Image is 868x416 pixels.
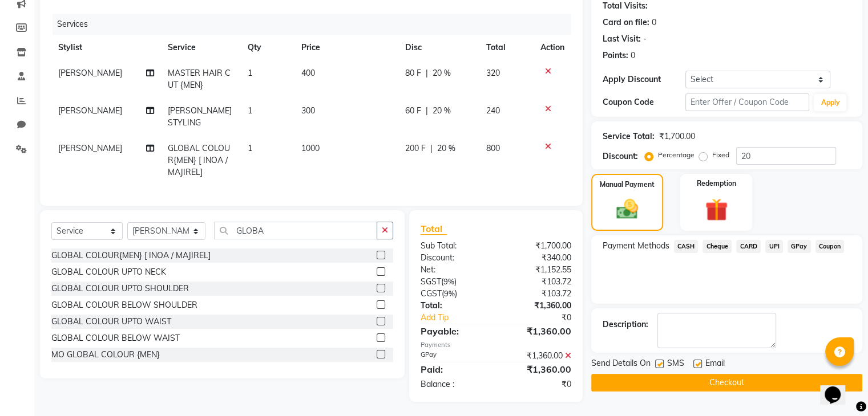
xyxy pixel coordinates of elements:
span: 200 F [405,142,426,154]
div: Discount: [603,150,638,162]
th: Action [534,35,571,60]
img: _cash.svg [609,197,645,222]
span: SGST [421,276,441,287]
span: [PERSON_NAME] [58,143,122,153]
div: Services [53,14,580,35]
div: 0 [652,17,656,28]
div: GPay [412,350,496,362]
button: Checkout [591,374,862,391]
div: Card on file: [603,17,649,28]
span: SMS [667,357,684,372]
span: | [426,105,428,117]
div: ₹0 [496,378,580,390]
span: 20 % [437,142,455,154]
div: - [643,33,647,45]
span: Payment Methods [603,240,669,252]
div: ₹0 [510,312,579,324]
label: Fixed [712,150,729,160]
div: ₹1,152.55 [496,264,580,276]
th: Price [294,35,398,60]
div: GLOBAL COLOUR UPTO WAIST [51,316,171,328]
span: GLOBAL COLOUR{MEN} [ INOA / MAJIREL] [168,143,230,177]
div: Total: [412,300,496,312]
div: Description: [603,319,648,331]
span: [PERSON_NAME] [58,105,122,116]
div: Discount: [412,252,496,264]
div: ₹103.72 [496,288,580,300]
div: ₹1,700.00 [496,240,580,252]
th: Disc [398,35,479,60]
div: ₹1,360.00 [496,300,580,312]
span: 320 [486,68,500,78]
th: Service [161,35,241,60]
div: 0 [631,50,635,62]
span: [PERSON_NAME] [58,68,122,78]
span: GPay [788,240,811,253]
span: 1 [248,68,252,78]
div: Payments [421,340,571,350]
span: 9% [443,277,454,286]
div: GLOBAL COLOUR BELOW SHOULDER [51,299,197,311]
div: ₹1,360.00 [496,362,580,376]
div: ₹1,700.00 [659,130,695,142]
div: GLOBAL COLOUR UPTO NECK [51,266,166,278]
div: GLOBAL COLOUR{MEN} [ INOA / MAJIREL] [51,250,211,262]
span: 240 [486,105,500,116]
span: Send Details On [591,357,651,372]
div: Points: [603,50,628,62]
span: CGST [421,288,442,299]
span: Coupon [815,240,845,253]
div: Apply Discount [603,74,685,85]
div: GLOBAL COLOUR UPTO SHOULDER [51,283,189,295]
label: Percentage [658,150,695,160]
span: Cheque [703,240,732,253]
label: Manual Payment [600,180,655,190]
iframe: chat widget [820,370,857,405]
label: Redemption [697,178,736,189]
div: MO GLOBAL COLOUR {MEN} [51,349,160,361]
span: 1000 [301,143,320,153]
div: ₹340.00 [496,252,580,264]
span: | [426,67,428,79]
span: Email [705,357,725,372]
div: Sub Total: [412,240,496,252]
div: Paid: [412,362,496,376]
span: 60 F [405,105,421,117]
div: ( ) [412,276,496,288]
div: GLOBAL COLOUR BELOW WAIST [51,332,180,344]
div: ₹1,360.00 [496,350,580,362]
span: 20 % [433,67,451,79]
div: Balance : [412,378,496,390]
button: Apply [814,94,846,111]
span: 9% [444,289,455,298]
div: Service Total: [603,130,655,142]
span: UPI [765,240,783,253]
span: MASTER HAIR CUT {MEN} [168,68,231,90]
img: _gift.svg [698,195,735,224]
span: 400 [301,68,315,78]
div: Last Visit: [603,33,641,45]
a: Add Tip [412,312,510,324]
th: Total [479,35,534,60]
input: Enter Offer / Coupon Code [685,93,810,111]
th: Qty [241,35,294,60]
div: Payable: [412,324,496,338]
div: Net: [412,264,496,276]
th: Stylist [51,35,161,60]
input: Search or Scan [214,222,377,239]
span: CARD [736,240,761,253]
span: 300 [301,105,315,116]
span: [PERSON_NAME] STYLING [168,105,232,128]
div: ( ) [412,288,496,300]
span: CASH [674,240,699,253]
div: ₹103.72 [496,276,580,288]
span: 80 F [405,67,421,79]
span: 1 [248,105,252,116]
div: ₹1,360.00 [496,324,580,338]
span: 20 % [433,105,451,117]
span: 1 [248,143,252,153]
div: Coupon Code [603,96,685,108]
span: Total [421,223,447,235]
span: | [430,142,433,154]
span: 800 [486,143,500,153]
